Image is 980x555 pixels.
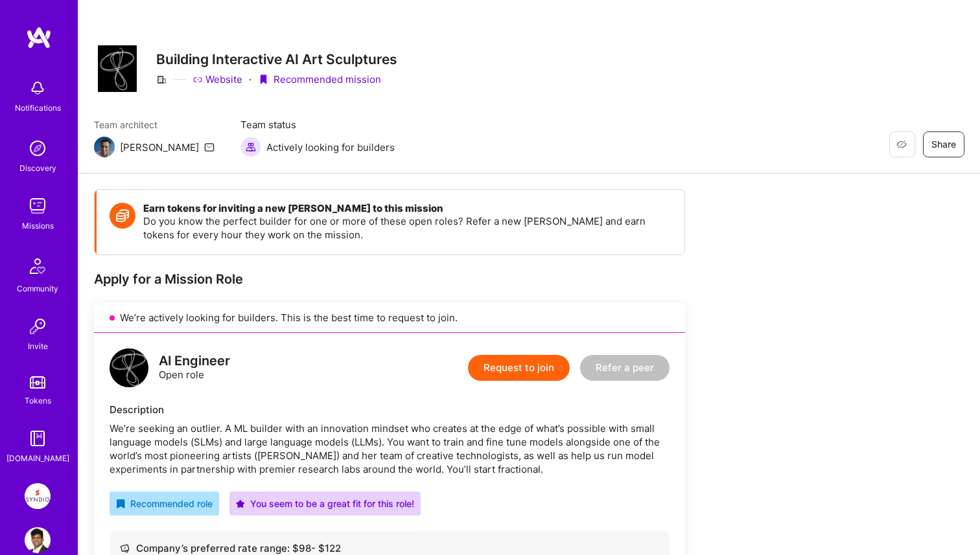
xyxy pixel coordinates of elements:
[143,203,671,214] h4: Earn tokens for inviting a new [PERSON_NAME] to this mission
[159,354,230,368] div: AI Engineer
[98,45,137,92] img: Company Logo
[19,161,56,175] div: Discovery
[468,355,570,381] button: Request to join
[25,193,51,219] img: teamwork
[28,339,48,353] div: Invite
[25,527,51,553] img: User Avatar
[240,137,261,157] img: Actively looking for builders
[192,73,242,86] a: Website
[156,74,167,85] i: icon CompanyGray
[22,251,53,282] img: Community
[204,142,215,152] i: icon Mail
[110,348,148,387] img: logo
[30,376,45,389] img: tokens
[94,271,685,288] div: Apply for a Mission Role
[923,131,964,157] button: Share
[110,422,670,476] div: We’re seeking an outlier. A ML builder with an innovation mindset who creates at the edge of what...
[159,354,230,381] div: Open role
[120,543,130,553] i: icon Cash
[110,203,135,229] img: Token icon
[25,313,51,339] img: Invite
[120,541,659,555] div: Company’s preferred rate range: $ 98 - $ 122
[258,73,381,86] div: Recommended mission
[236,497,414,510] div: You seem to be a great fit for this role!
[26,26,52,49] img: logo
[94,303,685,333] div: We’re actively looking for builders. This is the best time to request to join.
[116,499,125,508] i: icon RecommendedBadge
[236,499,245,508] i: icon PurpleStar
[110,403,670,416] div: Description
[258,74,268,85] i: icon PurpleRibbon
[896,139,907,150] i: icon EyeClosed
[249,73,251,86] div: ·
[580,355,670,381] button: Refer a peer
[25,135,51,161] img: discovery
[25,483,51,509] img: Syndio: Transformation Engine Modernization
[94,137,115,157] img: Team Architect
[143,214,671,242] p: Do you know the perfect builder for one or more of these open roles? Refer a new [PERSON_NAME] an...
[266,141,395,154] span: Actively looking for builders
[25,394,51,407] div: Tokens
[15,101,61,115] div: Notifications
[17,282,58,295] div: Community
[21,527,54,553] a: User Avatar
[6,451,69,465] div: [DOMAIN_NAME]
[116,497,213,510] div: Recommended role
[240,118,395,131] span: Team status
[94,118,215,131] span: Team architect
[120,141,199,154] div: [PERSON_NAME]
[22,219,54,232] div: Missions
[25,75,51,101] img: bell
[25,425,51,451] img: guide book
[931,138,956,151] span: Share
[21,483,54,509] a: Syndio: Transformation Engine Modernization
[156,51,397,67] h3: Building Interactive AI Art Sculptures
